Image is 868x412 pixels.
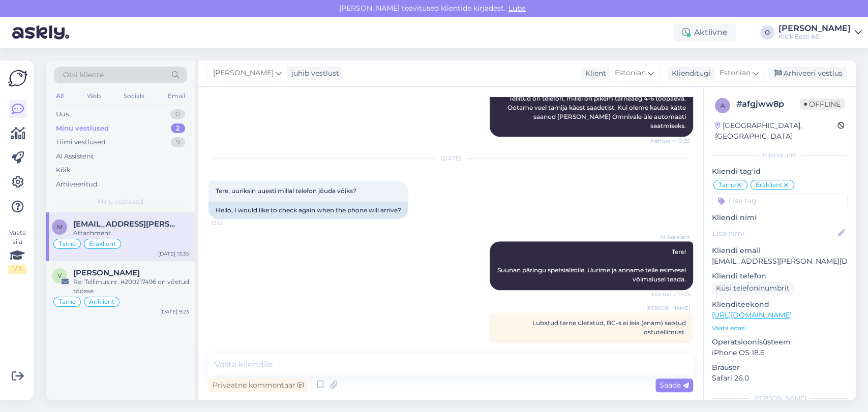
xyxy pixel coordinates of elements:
[216,187,356,195] span: Tere, uuriksin uuesti millal telefon jõuda võiks?
[171,123,185,134] div: 2
[712,271,848,281] p: Kliendi telefon
[736,98,800,110] div: # afgjww8p
[170,109,185,119] div: 0
[719,182,736,188] span: Tarne
[779,24,862,41] a: [PERSON_NAME]Klick Eesti AS
[63,70,104,80] span: Otsi kliente
[779,33,851,41] div: Klick Eesti AS
[73,219,179,229] span: mirell.tarvis@gmail.com
[674,23,736,42] div: Aktiivne
[212,219,250,227] span: 13:12
[73,277,189,296] div: Re: Tellimus nr. #200217496 on võetud töösse
[715,120,837,142] div: [GEOGRAPHIC_DATA], [GEOGRAPHIC_DATA]
[56,137,106,147] div: Tiimi vestlused
[720,68,751,79] span: Estonian
[8,228,26,274] div: Vaata siia
[651,137,690,145] span: Nähtud ✓ 13:35
[800,99,845,110] span: Offline
[768,67,847,80] div: Arhiveeri vestlus
[616,343,690,351] span: Privaatne kommentaar | 13:35
[56,179,98,189] div: Arhiveeritud
[652,291,690,298] span: Nähtud ✓ 13:13
[98,197,143,206] span: Minu vestlused
[505,4,529,13] span: Luba
[652,233,690,241] span: AI Assistent
[58,241,76,247] span: Tarne
[646,304,690,312] span: [PERSON_NAME]
[208,378,308,392] div: Privaatne kommentaar
[8,69,27,88] img: Askly Logo
[73,268,140,277] span: Vladimir Katõhhin
[56,165,71,175] div: Kõik
[171,137,185,147] div: 9
[712,281,794,295] div: Küsi telefoninumbrit
[712,394,848,403] div: [PERSON_NAME]
[615,68,646,79] span: Estonian
[58,299,76,305] span: Tarne
[756,182,783,188] span: Eraklient
[166,89,187,103] div: Email
[712,324,848,333] p: Vaata edasi ...
[712,373,848,384] p: Safari 26.0
[213,68,274,79] span: [PERSON_NAME]
[581,68,606,79] div: Klient
[158,250,189,258] div: [DATE] 13:35
[779,24,851,33] div: [PERSON_NAME]
[712,347,848,358] p: iPhone OS 18.6
[712,151,848,160] div: Kliendi info
[85,89,103,103] div: Web
[712,310,792,320] a: [URL][DOMAIN_NAME]
[712,212,848,223] p: Kliendi nimi
[89,241,116,247] span: Eraklient
[208,202,408,219] div: Hello, I would like to check again when the phone will arrive?
[54,89,66,103] div: All
[712,256,848,267] p: [EMAIL_ADDRESS][PERSON_NAME][DOMAIN_NAME]
[160,308,189,315] div: [DATE] 9:23
[56,151,94,162] div: AI Assistent
[8,265,26,274] div: 1 / 3
[712,245,848,256] p: Kliendi email
[56,109,69,119] div: Uus
[57,223,63,231] span: m
[668,68,711,79] div: Klienditugi
[56,123,109,134] div: Minu vestlused
[721,102,725,109] span: a
[712,166,848,177] p: Kliendi tag'id
[712,299,848,310] p: Klienditeekond
[287,68,339,79] div: juhib vestlust
[208,154,693,163] div: [DATE]
[712,193,848,208] input: Lisa tag
[532,319,686,336] span: Lubatud tarne ületatud, BC-s ei leia (enam) seotud ostutellimust.
[122,89,146,103] div: Socials
[760,25,774,40] div: O
[89,299,114,305] span: Äriklient
[712,337,848,347] p: Operatsioonisüsteem
[712,228,836,239] input: Lisa nimi
[660,381,689,390] span: Saada
[712,362,848,373] p: Brauser
[57,272,62,279] span: V
[73,229,189,238] div: Attachment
